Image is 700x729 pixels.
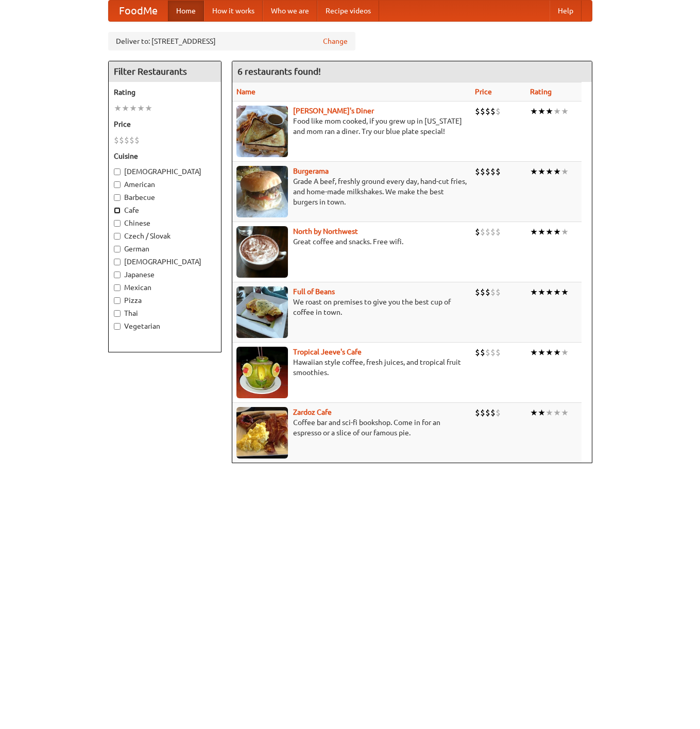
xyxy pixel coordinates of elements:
[490,106,496,117] li: $
[553,407,561,418] li: ★
[490,286,496,298] li: $
[114,181,121,188] input: American
[475,88,492,96] a: Price
[236,176,467,207] p: Grade A beef, freshly ground every day, hand-cut fries, and home-made milkshakes. We make the bes...
[561,286,569,298] li: ★
[545,407,553,418] li: ★
[114,218,216,228] label: Chinese
[550,1,582,21] a: Help
[293,408,332,416] a: Zardoz Cafe
[538,407,545,418] li: ★
[236,166,288,217] img: burgerama.jpg
[114,168,121,175] input: [DEMOGRAPHIC_DATA]
[475,407,480,418] li: $
[109,1,168,21] a: FoodMe
[561,166,569,177] li: ★
[538,106,545,117] li: ★
[108,32,355,50] div: Deliver to: [STREET_ADDRESS]
[475,166,480,177] li: $
[475,286,480,298] li: $
[236,357,467,378] p: Hawaiian style coffee, fresh juices, and tropical fruit smoothies.
[553,226,561,238] li: ★
[553,286,561,298] li: ★
[480,106,485,117] li: $
[236,226,288,278] img: north.jpg
[323,36,348,46] a: Change
[114,179,216,190] label: American
[553,347,561,358] li: ★
[485,286,490,298] li: $
[114,272,121,278] input: Japanese
[490,226,496,238] li: $
[114,257,216,267] label: [DEMOGRAPHIC_DATA]
[114,244,216,254] label: German
[317,1,379,21] a: Recipe videos
[114,194,121,201] input: Barbecue
[114,231,216,241] label: Czech / Slovak
[545,347,553,358] li: ★
[485,106,490,117] li: $
[236,236,467,247] p: Great coffee and snacks. Free wifi.
[530,166,538,177] li: ★
[236,116,467,137] p: Food like mom cooked, if you grew up in [US_STATE] and mom ran a diner. Try our blue plate special!
[553,106,561,117] li: ★
[109,61,221,82] h4: Filter Restaurants
[114,207,121,214] input: Cafe
[129,103,137,114] li: ★
[496,166,501,177] li: $
[114,321,216,331] label: Vegetarian
[480,407,485,418] li: $
[496,347,501,358] li: $
[293,287,335,296] a: Full of Beans
[561,347,569,358] li: ★
[530,407,538,418] li: ★
[293,167,329,175] a: Burgerama
[145,103,152,114] li: ★
[545,106,553,117] li: ★
[124,134,129,146] li: $
[293,107,374,115] a: [PERSON_NAME]'s Diner
[545,286,553,298] li: ★
[114,205,216,215] label: Cafe
[545,226,553,238] li: ★
[114,103,122,114] li: ★
[114,323,121,330] input: Vegetarian
[475,347,480,358] li: $
[114,297,121,304] input: Pizza
[236,347,288,398] img: jeeves.jpg
[538,166,545,177] li: ★
[553,166,561,177] li: ★
[114,134,119,146] li: $
[114,166,216,177] label: [DEMOGRAPHIC_DATA]
[485,166,490,177] li: $
[490,166,496,177] li: $
[236,417,467,438] p: Coffee bar and sci-fi bookshop. Come in for an espresso or a slice of our famous pie.
[480,286,485,298] li: $
[538,226,545,238] li: ★
[114,295,216,306] label: Pizza
[293,227,358,235] a: North by Northwest
[545,166,553,177] li: ★
[114,269,216,280] label: Japanese
[530,106,538,117] li: ★
[496,407,501,418] li: $
[496,226,501,238] li: $
[475,226,480,238] li: $
[561,226,569,238] li: ★
[114,246,121,252] input: German
[236,286,288,338] img: beans.jpg
[293,348,362,356] a: Tropical Jeeve's Cafe
[263,1,317,21] a: Who we are
[490,407,496,418] li: $
[496,106,501,117] li: $
[530,88,552,96] a: Rating
[485,226,490,238] li: $
[490,347,496,358] li: $
[237,66,321,76] ng-pluralize: 6 restaurants found!
[480,226,485,238] li: $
